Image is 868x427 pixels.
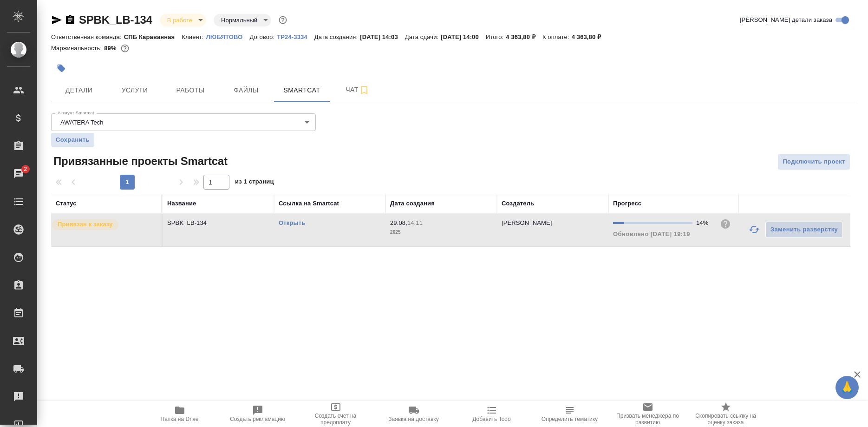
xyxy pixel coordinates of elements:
div: В работе [160,14,206,26]
div: В работе [214,14,271,26]
p: К оплате: [542,33,572,40]
p: 4 363,80 ₽ [572,33,608,40]
button: Скопировать ссылку для ЯМессенджера [51,14,62,26]
p: [PERSON_NAME] [502,219,552,226]
p: 2025 [390,228,492,237]
p: Дата сдачи: [405,33,441,40]
div: Название [167,199,196,208]
button: Сохранить [51,133,94,147]
p: [DATE] 14:03 [360,33,405,40]
span: Подключить проект [783,157,845,167]
p: Итого: [486,33,506,40]
a: ЛЮБЯТОВО [206,33,250,40]
span: 🙏 [839,378,855,397]
p: 29.08, [390,219,407,226]
p: Ответственная команда: [51,33,124,40]
a: 2 [2,162,35,185]
button: 287.45 RUB; 1.26 USD; [119,42,131,54]
p: Клиент: [182,33,206,40]
div: Дата создания [390,199,435,208]
p: 89% [104,45,118,52]
div: Прогресс [613,199,641,208]
span: из 1 страниц [235,176,274,190]
span: 2 [18,164,33,174]
p: [DATE] 14:00 [441,33,486,40]
p: SPBK_LB-134 [167,218,269,228]
a: Открыть [279,219,305,226]
a: ТР24-3334 [277,33,314,40]
p: Маржинальность: [51,45,104,52]
button: Подключить проект [777,154,850,170]
p: 14:11 [407,219,423,226]
div: Статус [56,199,77,208]
button: Нормальный [218,16,260,24]
p: ТР24-3334 [277,33,314,40]
span: Обновлено [DATE] 19:19 [613,230,690,237]
p: 4 363,80 ₽ [506,33,542,40]
div: 14% [696,218,712,228]
p: Привязан к заказу [58,220,113,229]
span: Услуги [112,85,157,96]
p: СПБ Караванная [124,33,182,40]
button: AWATERA Tech [58,118,106,126]
button: Доп статусы указывают на важность/срочность заказа [277,14,289,26]
button: Заменить разверстку [765,222,843,238]
div: AWATERA Tech [51,113,316,131]
span: Сохранить [56,135,90,145]
span: Детали [57,85,101,96]
span: Файлы [224,85,268,96]
button: 🙏 [835,376,859,399]
span: Smartcat [280,85,324,96]
div: Ссылка на Smartcat [279,199,339,208]
button: Скопировать ссылку [65,14,76,26]
span: Привязанные проекты Smartcat [51,154,228,169]
span: [PERSON_NAME] детали заказа [740,15,832,25]
span: Работы [168,85,213,96]
span: Чат [335,84,380,96]
p: ЛЮБЯТОВО [206,33,250,40]
svg: Подписаться [359,85,370,96]
button: Обновить прогресс [743,218,765,241]
button: Добавить тэг [51,58,72,79]
p: Договор: [250,33,277,40]
button: В работе [164,16,195,24]
a: SPBK_LB-134 [79,13,152,26]
span: Заменить разверстку [770,224,838,235]
div: Создатель [502,199,534,208]
p: Дата создания: [314,33,360,40]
